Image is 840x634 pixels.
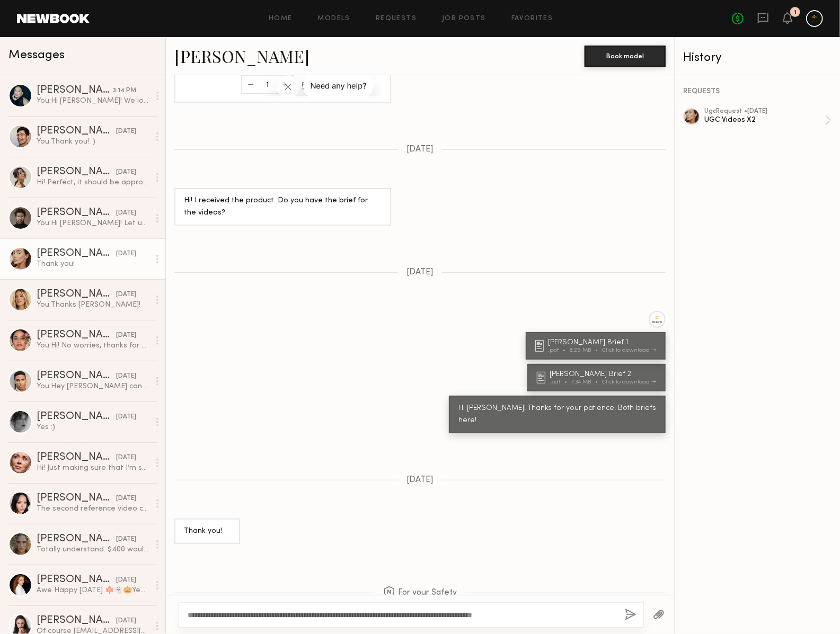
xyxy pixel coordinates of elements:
a: [PERSON_NAME] [174,44,310,67]
a: Models [318,15,350,22]
div: You: Hi [PERSON_NAME]! Let us know if you're interested! [37,218,149,228]
span: [DATE] [406,145,434,154]
div: You: Hi! No worries, thanks for getting back to us! [37,341,149,351]
div: [DATE] [116,534,136,544]
div: Totally understand. $400 would be my lowest for a reel. I’d be willing to drop 30 day paid ad to ... [37,544,149,555]
div: [DATE] [116,371,136,381]
div: [DATE] [116,453,136,463]
div: [PERSON_NAME] [37,289,116,300]
div: [DATE] [116,290,136,300]
div: [PERSON_NAME] [37,371,116,381]
div: [PERSON_NAME] [37,330,116,341]
div: You: Thank you! :) [37,137,149,147]
div: [PERSON_NAME] [37,126,116,137]
div: Thank you! [184,525,231,538]
div: Hi! I received the product. Do you have the brief for the videos? [184,195,382,219]
div: [DATE] [116,249,136,259]
a: Book model [585,51,666,60]
a: [PERSON_NAME] Brief 1.pdf8.26 MBClick to download [535,339,659,353]
div: [DATE] [116,616,136,626]
div: Yes :) [37,422,149,432]
div: [PERSON_NAME] [37,412,116,422]
span: For your Safety [383,586,457,600]
div: [PERSON_NAME] Brief 1 [548,339,659,346]
span: Messages [8,49,65,61]
a: Requests [376,15,417,22]
div: 1 [794,10,797,15]
div: 8.26 MB [570,347,602,353]
div: REQUESTS [683,88,832,95]
a: Job Posts [442,15,486,22]
div: [DATE] [116,127,136,137]
a: Favorites [511,15,553,22]
div: Awe Happy [DATE] 🍁👻🎃Yep that works! Typically for 90 days usage I just do 30% so $150 20% for 60 ... [37,585,149,595]
div: Hi! Just making sure that I’m sending raw files for you to edit? I don’t do editing or add anythi... [37,463,149,473]
div: .pdf [548,347,570,353]
div: [PERSON_NAME] [37,248,116,259]
div: 3:14 PM [113,86,136,96]
div: UGC Videos X2 [704,115,825,125]
div: Click to download [602,347,656,353]
div: [DATE] [116,331,136,341]
div: Hi [PERSON_NAME]! Thanks for your patience! Both briefs here! [458,403,656,427]
div: [PERSON_NAME] [37,208,116,218]
span: [DATE] [406,268,434,277]
div: [PERSON_NAME] [37,85,113,96]
div: Hi! Perfect, it should be approved (: [37,177,149,187]
div: [DATE] [116,494,136,504]
span: [DATE] [406,476,434,485]
div: 7.34 MB [571,379,602,385]
div: History [683,52,832,64]
div: [PERSON_NAME] [37,615,116,626]
div: [DATE] [116,575,136,585]
div: [PERSON_NAME] [37,493,116,504]
div: [DATE] [116,208,136,218]
button: Book model [585,46,666,67]
div: [PERSON_NAME] [37,575,116,585]
div: You: Hey [PERSON_NAME] can you please respond? We paid you and didn't receive the final asset. [37,381,149,391]
div: [PERSON_NAME] [37,534,116,544]
div: You: Thanks [PERSON_NAME]! [37,300,149,310]
div: [DATE] [116,167,136,177]
div: [PERSON_NAME] Brief 2 [550,371,659,378]
div: [PERSON_NAME] [37,167,116,177]
div: The second reference video can work at a $300 rate, provided it doesn’t require showing hair wash... [37,504,149,514]
a: Home [269,15,293,22]
div: You: Hi [PERSON_NAME]! We love your look and wanted to see if you were interested/available to cr... [37,96,149,106]
div: .pdf [550,379,571,385]
a: ugcRequest •[DATE]UGC Videos X2 [704,108,832,132]
div: ugc Request • [DATE] [704,108,825,115]
div: Thank you! [37,259,149,269]
div: Click to download [602,379,656,385]
a: [PERSON_NAME] Brief 2.pdf7.34 MBClick to download [537,371,659,385]
div: [DATE] [116,412,136,422]
div: [PERSON_NAME] [37,452,116,463]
